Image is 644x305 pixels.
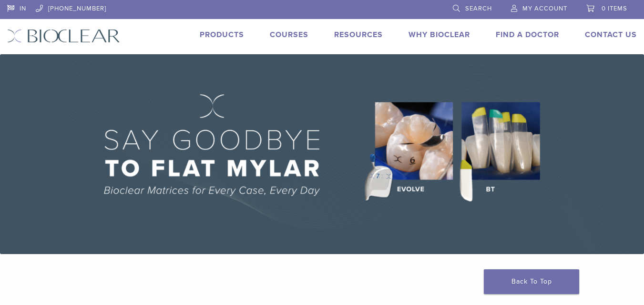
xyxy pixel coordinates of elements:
a: Back To Top [484,269,579,294]
span: Search [465,5,492,12]
a: Resources [334,30,383,39]
a: Why Bioclear [409,30,470,39]
span: 0 items [602,5,627,12]
a: Find A Doctor [496,30,559,39]
a: Products [200,30,244,39]
span: My Account [522,5,567,12]
a: Contact Us [585,30,637,39]
img: Bioclear [7,29,120,43]
a: Courses [270,30,308,39]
